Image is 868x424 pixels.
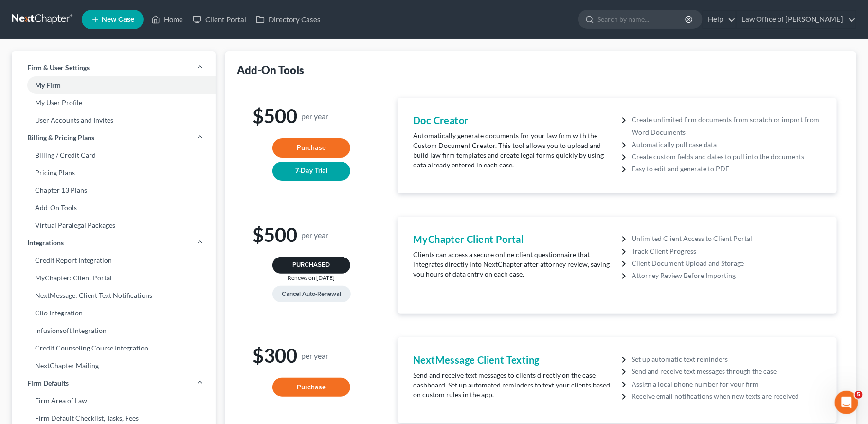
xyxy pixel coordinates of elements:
p: Send and receive text messages to clients directly on the case dashboard. Set up automated remind... [413,370,612,400]
div: Renews on [DATE] [253,274,370,282]
a: Chapter 13 Plans [12,182,216,199]
span: Integrations [27,238,64,248]
span: New Case [102,16,134,23]
small: per year [301,112,328,120]
a: Credit Counseling Course Integration [12,339,216,357]
a: NextMessage: Client Text Notifications [12,287,216,304]
a: My User Profile [12,94,216,111]
h1: $500 [253,224,370,245]
a: Infusionsoft Integration [12,322,216,339]
h4: MyChapter Client Portal [413,232,612,246]
a: Billing & Pricing Plans [12,129,216,147]
li: Set up automatic text reminders [632,353,821,365]
a: Virtual Paralegal Packages [12,217,216,234]
a: Firm & User Settings [12,59,216,76]
h1: $500 [253,106,370,127]
a: Clio Integration [12,304,216,322]
small: per year [301,351,328,360]
span: 5 [855,391,863,399]
p: Automatically generate documents for your law firm with the Custom Document Creator. This tool al... [413,131,612,170]
a: Firm Area of Law [12,392,216,409]
a: Client Portal [188,11,251,28]
li: Create unlimited firm documents from scratch or import from Word Documents [632,113,821,138]
h1: $300 [253,345,370,366]
a: Law Office of [PERSON_NAME] [737,11,856,28]
iframe: Intercom live chat [835,391,858,414]
a: Directory Cases [251,11,325,28]
a: Add-On Tools [12,199,216,217]
a: User Accounts and Invites [12,111,216,129]
span: Billing & Pricing Plans [27,133,94,143]
a: Billing / Credit Card [12,147,216,164]
a: Firm Defaults [12,374,216,392]
p: Clients can access a secure online client questionnaire that integrates directly into NextChapter... [413,250,612,279]
button: 7-Day Trial [272,162,350,181]
a: Help [703,11,736,28]
li: Create custom fields and dates to pull into the documents [632,150,821,163]
a: MyChapter: Client Portal [12,269,216,287]
small: per year [301,231,328,239]
a: My Firm [12,76,216,94]
button: Cancel Auto-Renewal [272,286,351,302]
li: Automatically pull case data [632,138,821,150]
button: Purchased [272,257,350,274]
li: Easy to edit and generate to PDF [632,163,821,175]
h4: Doc Creator [413,113,612,127]
li: Assign a local phone number for your firm [632,378,821,390]
li: Unlimited Client Access to Client Portal [632,232,821,244]
li: Client Document Upload and Storage [632,257,821,269]
button: Purchase [272,378,350,397]
input: Search by name... [597,10,687,28]
button: Purchase [272,138,350,158]
div: Add-On Tools [237,63,304,77]
a: Pricing Plans [12,164,216,182]
h4: NextMessage Client Texting [413,353,612,367]
a: Home [146,11,188,28]
li: Track Client Progress [632,245,821,257]
li: Attorney Review Before Importing [632,269,821,281]
a: NextChapter Mailing [12,357,216,374]
span: Firm & User Settings [27,63,90,73]
span: Firm Defaults [27,378,69,388]
li: Send and receive text messages through the case [632,365,821,377]
a: Integrations [12,234,216,252]
a: Credit Report Integration [12,252,216,269]
li: Receive email notifications when new texts are received [632,390,821,402]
